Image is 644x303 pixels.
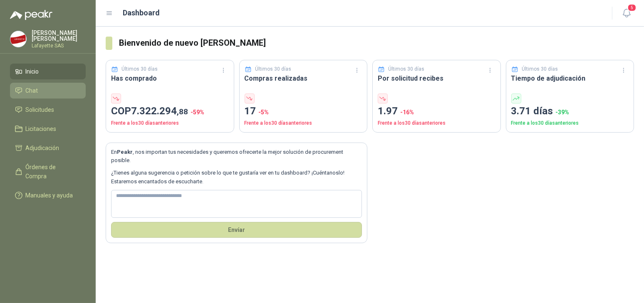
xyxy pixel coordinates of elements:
[26,67,39,76] span: Inicio
[111,169,362,186] p: ¿Tienes alguna sugerencia o petición sobre lo que te gustaría ver en tu dashboard? ¡Cuéntanoslo! ...
[10,83,86,99] a: Chat
[255,65,291,73] p: Últimos 30 días
[111,148,362,165] p: En , nos importan tus necesidades y queremos ofrecerte la mejor solución de procurement posible.
[10,159,86,184] a: Órdenes de Compra
[10,121,86,137] a: Licitaciones
[245,119,362,127] p: Frente a los 30 días anteriores
[627,4,637,12] span: 5
[191,109,204,116] span: -59 %
[26,191,73,200] span: Manuales y ayuda
[10,102,86,118] a: Solicitudes
[26,143,59,153] span: Adjudicación
[119,37,634,49] h3: Bienvenido de nuevo [PERSON_NAME]
[245,103,362,119] p: 17
[511,103,629,119] p: 3.71 días
[111,103,229,119] p: COP
[10,64,86,79] a: Inicio
[10,10,52,20] img: Logo peakr
[389,65,425,73] p: Últimos 30 días
[378,103,495,119] p: 1.97
[111,73,229,84] h3: Has comprado
[10,31,26,47] img: Company Logo
[26,124,57,133] span: Licitaciones
[511,73,629,84] h3: Tiempo de adjudicación
[26,163,78,181] span: Órdenes de Compra
[378,119,495,127] p: Frente a los 30 días anteriores
[111,222,362,238] button: Envíar
[32,30,86,42] p: [PERSON_NAME] [PERSON_NAME]
[378,73,495,84] h3: Por solicitud recibes
[556,109,570,116] span: -39 %
[522,65,558,73] p: Últimos 30 días
[10,140,86,156] a: Adjudicación
[619,6,634,21] button: 5
[511,119,629,127] p: Frente a los 30 días anteriores
[131,105,188,117] span: 7.322.294
[400,109,414,116] span: -16 %
[32,43,86,48] p: Lafayette SAS
[259,109,269,116] span: -5 %
[26,86,38,95] span: Chat
[26,105,54,114] span: Solicitudes
[10,187,86,203] a: Manuales y ayuda
[117,149,133,155] b: Peakr
[122,65,158,73] p: Últimos 30 días
[123,7,160,19] h1: Dashboard
[111,119,229,127] p: Frente a los 30 días anteriores
[177,107,188,116] span: ,88
[245,73,362,84] h3: Compras realizadas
